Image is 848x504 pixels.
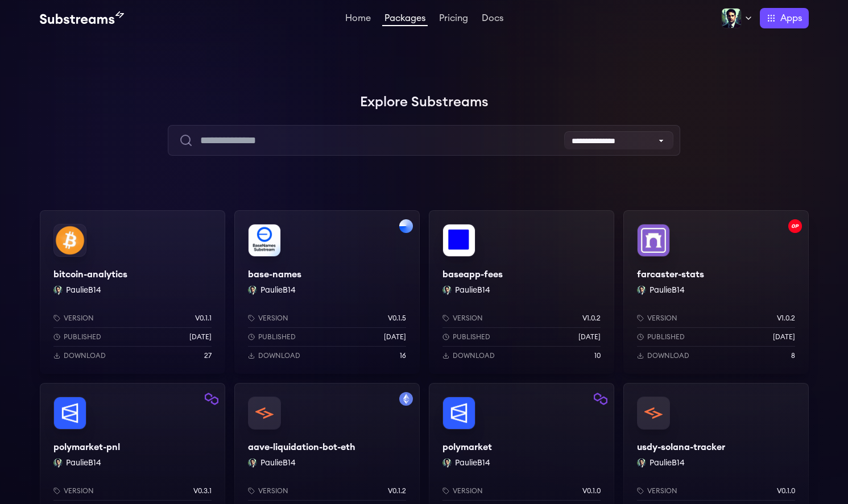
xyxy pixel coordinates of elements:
p: [DATE] [384,332,406,341]
p: v0.1.0 [777,486,795,495]
p: Version [453,486,483,495]
img: Filter by base network [399,219,413,233]
a: bitcoin-analyticsbitcoin-analyticsPaulieB14 PaulieB14Versionv0.1.1Published[DATE]Download27 [40,210,225,374]
button: PaulieB14 [260,285,296,296]
p: v1.0.2 [777,314,795,323]
p: 27 [204,351,212,360]
p: Download [647,351,689,360]
a: Docs [479,14,506,25]
p: 8 [791,351,795,360]
p: v0.3.1 [193,486,212,495]
p: [DATE] [773,332,795,341]
button: PaulieB14 [650,285,685,296]
img: Filter by polygon network [594,392,607,406]
button: PaulieB14 [455,457,490,469]
p: Published [258,332,296,341]
p: Version [453,314,483,323]
h1: Explore Substreams [40,91,809,114]
p: Version [647,486,677,495]
p: Published [647,332,685,341]
a: Home [343,14,373,25]
p: v0.1.2 [388,486,406,495]
p: Published [453,332,490,341]
p: 16 [400,351,406,360]
p: v0.1.5 [388,314,406,323]
p: [DATE] [189,332,212,341]
p: v0.1.0 [582,486,601,495]
a: Filter by base networkbase-namesbase-namesPaulieB14 PaulieB14Versionv0.1.5Published[DATE]Download16 [234,210,420,374]
img: Filter by optimism network [788,219,802,233]
button: PaulieB14 [260,457,296,469]
p: Version [258,486,288,495]
p: [DATE] [578,332,601,341]
button: PaulieB14 [455,285,490,296]
a: Pricing [437,14,470,25]
button: PaulieB14 [66,457,101,469]
a: Packages [382,14,428,26]
img: Profile [721,8,742,28]
img: Substream's logo [40,11,124,25]
p: Published [64,332,101,341]
p: Download [258,351,300,360]
p: v1.0.2 [582,314,601,323]
p: v0.1.1 [195,314,212,323]
p: Version [64,314,94,323]
a: Filter by optimism networkfarcaster-statsfarcaster-statsPaulieB14 PaulieB14Versionv1.0.2Published... [623,210,809,374]
a: baseapp-feesbaseapp-feesPaulieB14 PaulieB14Versionv1.0.2Published[DATE]Download10 [429,210,614,374]
p: 10 [594,351,601,360]
span: Apps [780,11,802,25]
p: Version [258,314,288,323]
img: Filter by polygon network [205,392,218,406]
p: Version [64,486,94,495]
button: PaulieB14 [650,457,685,469]
p: Download [453,351,495,360]
p: Download [64,351,106,360]
button: PaulieB14 [66,285,101,296]
p: Version [647,314,677,323]
img: Filter by mainnet network [399,392,413,406]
